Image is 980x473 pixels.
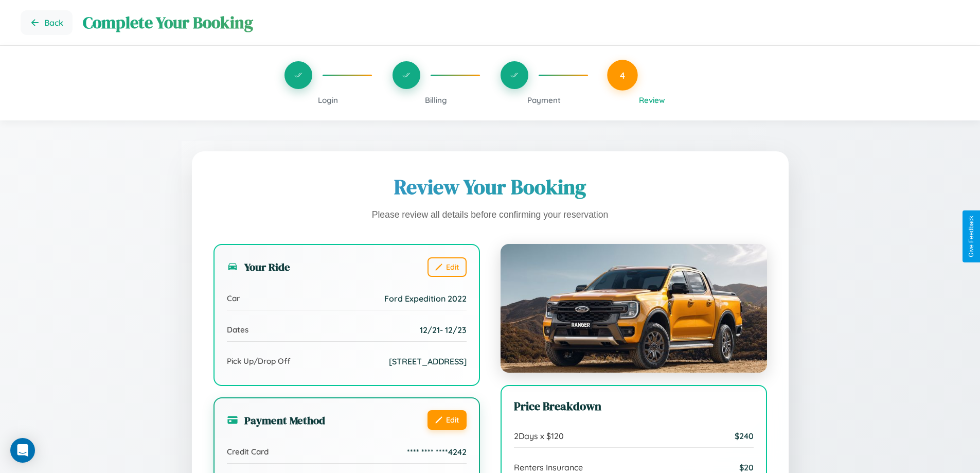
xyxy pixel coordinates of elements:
[83,11,959,34] h1: Complete Your Booking
[501,244,767,373] img: Ford Expedition
[213,207,767,223] p: Please review all details before confirming your reservation
[389,356,467,366] span: [STREET_ADDRESS]
[739,462,754,472] span: $ 20
[425,95,447,105] span: Billing
[213,173,767,201] h1: Review Your Booking
[227,356,291,366] span: Pick Up/Drop Off
[227,259,290,274] h3: Your Ride
[10,438,35,463] div: Open Intercom Messenger
[527,95,561,105] span: Payment
[427,257,467,277] button: Edit
[318,95,338,105] span: Login
[514,398,754,414] h3: Price Breakdown
[514,462,583,472] span: Renters Insurance
[227,293,240,303] span: Car
[227,447,269,457] span: Credit Card
[227,325,248,335] span: Dates
[735,431,754,441] span: $ 240
[384,293,467,304] span: Ford Expedition 2022
[21,10,73,35] button: Go back
[620,69,625,81] span: 4
[639,95,665,105] span: Review
[968,216,975,257] div: Give Feedback
[514,431,564,441] span: 2 Days x $ 120
[227,413,325,428] h3: Payment Method
[427,410,467,430] button: Edit
[420,325,467,335] span: 12 / 21 - 12 / 23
